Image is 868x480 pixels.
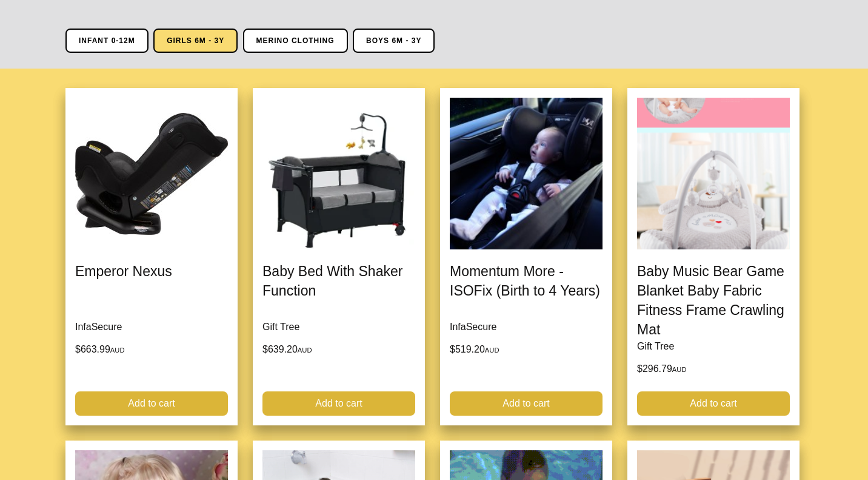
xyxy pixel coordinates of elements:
a: Infant 0-12m [65,29,149,53]
a: Boys 6m - 3y [353,29,435,53]
a: Add to cart [450,391,603,416]
a: Merino Clothing [243,29,348,53]
a: Girls 6m - 3y [153,29,238,53]
a: Add to cart [75,391,228,416]
a: Add to cart [262,391,415,416]
a: Add to cart [637,391,790,416]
